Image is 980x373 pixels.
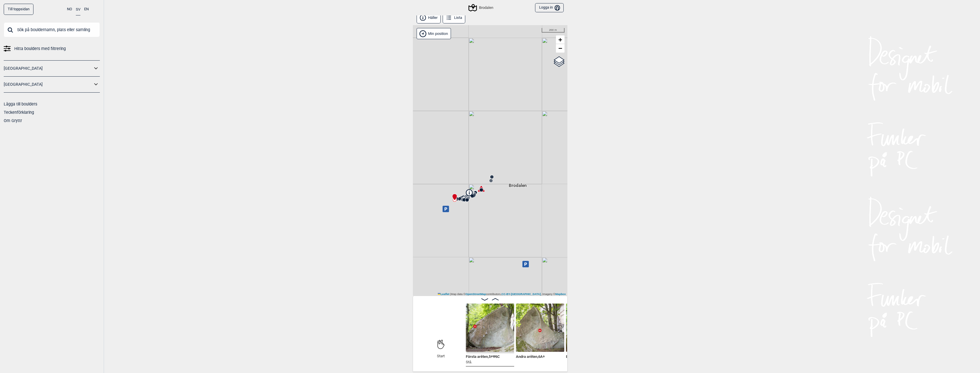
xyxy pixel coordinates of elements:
img: Andra areten [516,304,564,352]
a: Om Gryttr [4,118,22,123]
a: [GEOGRAPHIC_DATA] [4,80,92,89]
a: Zoom out [556,44,565,53]
a: Zoom in [556,35,565,44]
a: Lägga till boulders [4,102,37,106]
span: Andra arêten , 6A+ [516,353,545,359]
button: Logga in [535,3,563,13]
input: Sök på bouldernamn, plats eller samling [4,22,100,37]
button: Häller [417,12,441,23]
a: Hitta boulders med filtrering [4,45,100,53]
img: Forsta areten [466,304,514,352]
div: Brodalen [516,177,520,180]
p: Stå. [466,359,500,365]
span: Hitta boulders med filtrering [14,45,66,53]
span: + [558,36,562,43]
a: Layers [554,55,565,68]
div: Map data © contributors, , Imagery © [436,292,567,296]
a: CC-BY-[GEOGRAPHIC_DATA] [501,292,541,296]
button: NO [67,4,72,15]
span: | [450,292,451,296]
a: OpenStreetMap [466,292,486,296]
span: − [558,45,562,52]
button: Lista [443,12,466,23]
span: Bregott , 4 [566,353,581,359]
img: Bregott [566,304,614,352]
a: Till toppsidan [4,4,33,15]
a: Mapbox [555,292,566,296]
a: Teckenförklaring [4,110,34,115]
span: Start [437,354,445,359]
button: EN [84,4,89,15]
div: 200 m [542,28,565,33]
div: Brodalen [469,4,493,11]
button: SV [76,4,80,15]
a: [GEOGRAPHIC_DATA] [4,64,92,73]
a: Leaflet [438,292,450,296]
span: Första arêten , 5+ Ψ 6C [466,353,500,359]
div: Vis min position [417,28,451,39]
